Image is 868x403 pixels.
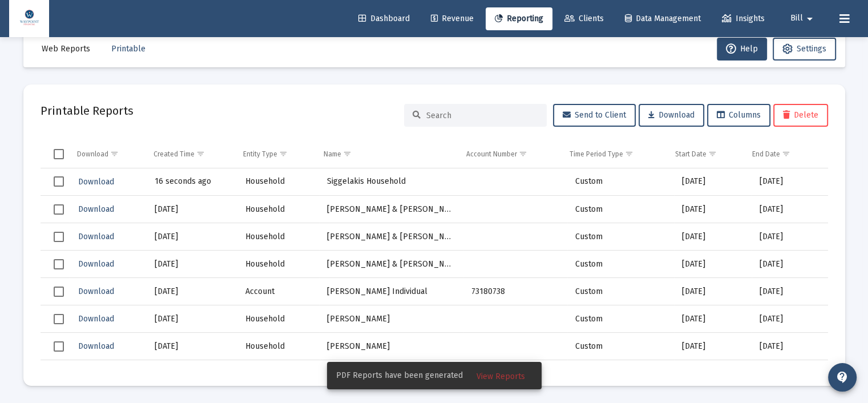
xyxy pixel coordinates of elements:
[835,370,849,384] mat-icon: contact_support
[752,150,780,159] div: End Date
[54,176,64,187] div: Select row
[555,7,613,30] a: Clients
[237,305,318,333] td: Household
[782,150,790,158] span: Show filter options for column 'End Date'
[752,360,827,388] td: [DATE]
[78,287,114,296] span: Download
[147,223,237,251] td: [DATE]
[752,168,827,196] td: [DATE]
[567,278,674,305] td: Custom
[18,7,41,30] img: Dashboard
[567,223,674,251] td: Custom
[567,305,674,333] td: Custom
[54,314,64,324] div: Select row
[343,150,352,158] span: Show filter options for column 'Name'
[147,333,237,360] td: [DATE]
[708,150,717,158] span: Show filter options for column 'Start Date'
[777,7,830,30] button: Bill
[463,278,567,305] td: 73180738
[648,110,695,120] span: Download
[102,38,155,61] button: Printable
[431,14,474,23] span: Revenue
[553,104,636,127] button: Send to Client
[567,360,674,388] td: Custom
[567,333,674,360] td: Custom
[674,168,752,196] td: [DATE]
[196,150,205,158] span: Show filter options for column 'Created Time'
[752,251,827,278] td: [DATE]
[237,360,318,388] td: Account
[744,140,819,168] td: Column End Date
[519,150,527,158] span: Show filter options for column 'Account Number'
[319,278,463,305] td: [PERSON_NAME] Individual
[752,223,827,251] td: [DATE]
[154,150,195,159] div: Created Time
[722,14,765,23] span: Insights
[319,196,463,223] td: [PERSON_NAME] & [PERSON_NAME] & [PERSON_NAME] Household
[237,333,318,360] td: Household
[319,333,463,360] td: [PERSON_NAME]
[54,232,64,242] div: Select row
[77,150,108,159] div: Download
[42,44,90,54] span: Web Reports
[279,150,288,158] span: Show filter options for column 'Entity Type'
[466,150,517,159] div: Account Number
[567,251,674,278] td: Custom
[726,44,758,54] span: Help
[54,259,64,269] div: Select row
[316,140,458,168] td: Column Name
[147,251,237,278] td: [DATE]
[426,111,538,120] input: Search
[69,140,146,168] td: Column Download
[495,14,543,23] span: Reporting
[674,360,752,388] td: [DATE]
[752,278,827,305] td: [DATE]
[477,372,525,381] span: View Reports
[667,140,744,168] td: Column Start Date
[674,251,752,278] td: [DATE]
[78,314,114,324] span: Download
[235,140,316,168] td: Column Entity Type
[358,14,410,23] span: Dashboard
[243,150,277,159] div: Entity Type
[625,150,633,158] span: Show filter options for column 'Time Period Type'
[111,44,146,54] span: Printable
[752,305,827,333] td: [DATE]
[237,278,318,305] td: Account
[77,311,115,327] button: Download
[707,104,770,127] button: Columns
[77,228,115,245] button: Download
[77,283,115,300] button: Download
[78,204,114,214] span: Download
[563,110,626,120] span: Send to Client
[33,38,99,61] button: Web Reports
[773,104,828,127] button: Delete
[797,44,826,54] span: Settings
[147,360,237,388] td: [DATE]
[783,110,818,120] span: Delete
[78,341,114,351] span: Download
[486,7,552,30] a: Reporting
[324,150,341,159] div: Name
[77,174,115,190] button: Download
[675,150,706,159] div: Start Date
[54,149,64,159] div: Select all
[717,110,761,120] span: Columns
[78,177,114,187] span: Download
[422,7,483,30] a: Revenue
[319,223,463,251] td: [PERSON_NAME] & [PERSON_NAME] & [PERSON_NAME] Household
[319,168,463,196] td: Siggelakis Household
[458,140,562,168] td: Column Account Number
[674,196,752,223] td: [DATE]
[147,196,237,223] td: [DATE]
[237,196,318,223] td: Household
[567,168,674,196] td: Custom
[674,278,752,305] td: [DATE]
[77,256,115,272] button: Download
[319,305,463,333] td: [PERSON_NAME]
[54,369,64,379] div: Select row
[77,338,115,354] button: Download
[78,259,114,269] span: Download
[41,102,134,120] h2: Printable Reports
[562,140,667,168] td: Column Time Period Type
